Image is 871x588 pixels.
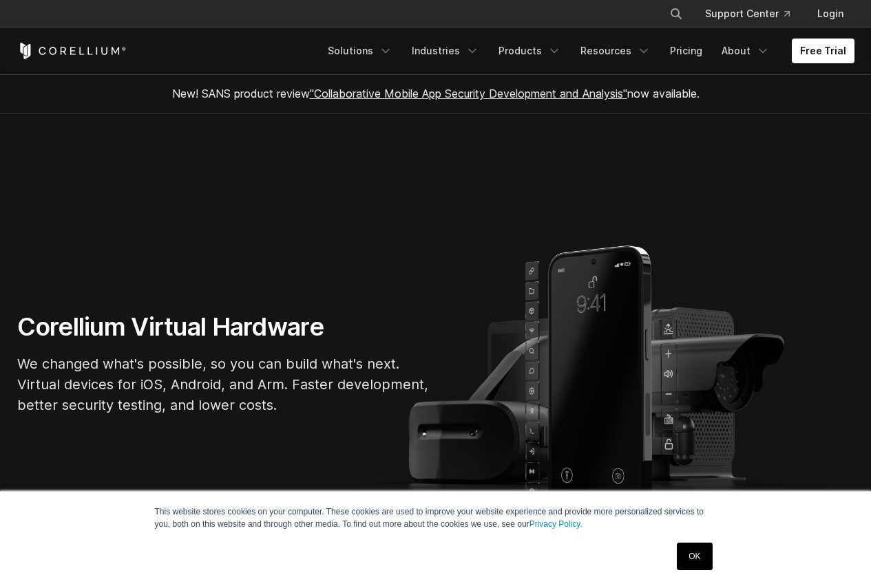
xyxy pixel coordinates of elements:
a: About [713,39,778,63]
a: OK [677,543,712,570]
p: This website stores cookies on your computer. These cookies are used to improve your website expe... [155,505,717,530]
span: New! SANS product review now available. [172,87,700,100]
a: Pricing [662,39,711,63]
a: Solutions [319,39,401,63]
a: "Collaborative Mobile App Security Development and Analysis" [310,87,627,100]
a: Industries [403,39,487,63]
a: Corellium Home [17,43,127,59]
a: Support Center [694,1,801,26]
p: We changed what's possible, so you can build what's next. Virtual devices for iOS, Android, and A... [17,353,430,415]
div: Navigation Menu [319,39,854,63]
a: Login [806,1,854,26]
h1: Corellium Virtual Hardware [17,312,430,342]
div: Navigation Menu [653,1,854,26]
a: Free Trial [792,39,854,63]
a: Products [490,39,569,63]
button: Search [664,1,689,26]
a: Resources [572,39,659,63]
a: Privacy Policy. [529,519,583,529]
